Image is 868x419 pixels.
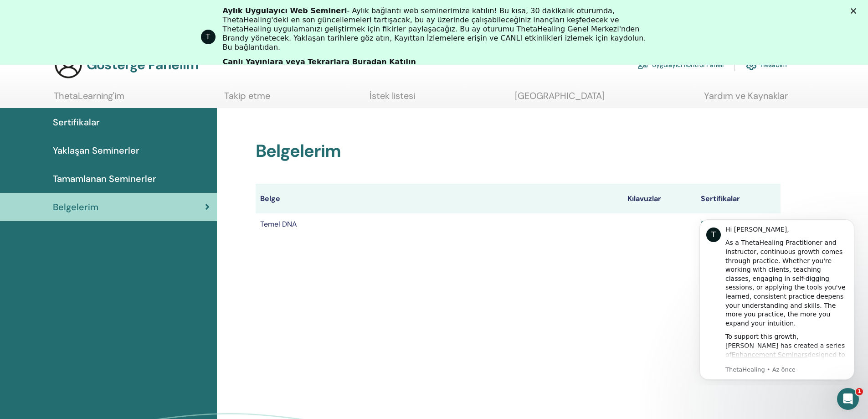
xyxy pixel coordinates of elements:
img: chalkboard-teacher.svg [637,61,648,69]
a: Uygulayıcı Kontrol Paneli [637,55,724,75]
font: Temel DNA [260,219,297,229]
font: 1 [858,388,861,394]
a: Takip etme [224,90,270,108]
font: Belgelerim [256,140,341,162]
font: - Aylık bağlantı web seminerimize katılın! Bu kısa, 30 dakikalık oturumda, ThetaHealing'deki en s... [223,6,646,52]
p: Message from ThetaHealing, sent Az önce [40,155,162,163]
a: Yardım ve Kaynaklar [704,90,788,108]
div: ThetaHealing için profil resmi [201,30,216,44]
font: Canlı Yayınlara veya Tekrarlara Buradan Katılın [223,57,416,66]
font: Aylık Uygulayıcı Web Semineri [223,6,347,15]
a: İstek listesi [370,90,415,108]
font: Tamamlanan Seminerler [53,173,156,185]
a: Canlı Yayınlara veya Tekrarlara Buradan Katılın [223,57,416,67]
iframe: Intercom canlı sohbet [837,388,859,410]
div: To support this growth, [PERSON_NAME] has created a series of designed to help you refine your kn... [40,121,162,220]
font: Uygulayıcı Kontrol Paneli [652,61,724,69]
a: ThetaLearning'im [54,90,124,108]
font: Belge [260,194,280,203]
a: Enhancement Seminars [46,140,122,147]
font: Yardım ve Kaynaklar [704,90,788,102]
a: Hesabım [746,55,787,75]
img: cog.svg [746,57,757,72]
div: Kapat [851,8,860,14]
font: Sertifikalar [701,194,740,203]
font: T [206,32,211,41]
font: Belgelerim [53,201,98,213]
font: Sertifikalar [53,116,100,128]
font: [GEOGRAPHIC_DATA] [515,90,605,102]
font: Kılavuzlar [627,194,661,203]
img: generic-user-icon.jpg [54,50,83,79]
font: Takip etme [224,90,270,102]
font: Hesabım [760,61,787,69]
font: ThetaLearning'im [54,90,124,102]
font: Yaklaşan Seminerler [53,145,139,156]
a: [GEOGRAPHIC_DATA] [515,90,605,108]
font: İstek listesi [370,90,415,102]
iframe: Intercom bildirimleri mesajı [686,211,868,385]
